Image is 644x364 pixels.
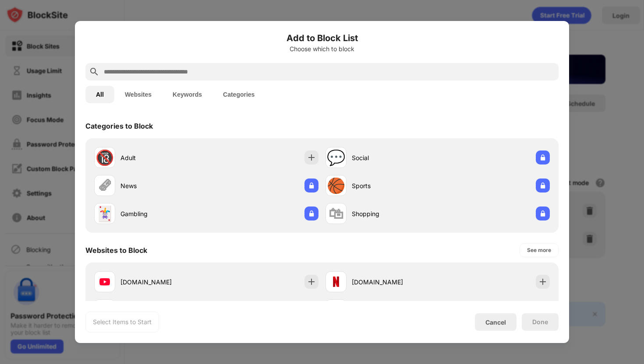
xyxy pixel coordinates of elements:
div: 💬 [327,149,345,167]
button: Keywords [162,86,212,103]
div: News [120,181,206,190]
div: See more [527,246,551,255]
div: Shopping [352,209,438,218]
div: Select Items to Start [93,318,152,326]
div: Cancel [485,318,506,326]
button: Categories [212,86,265,103]
div: [DOMAIN_NAME] [352,277,438,287]
div: Social [352,153,438,162]
div: 🃏 [96,205,114,223]
div: [DOMAIN_NAME] [120,277,206,287]
h6: Add to Block List [85,31,559,45]
div: Categories to Block [85,122,153,130]
div: Choose which to block [85,45,559,52]
div: 🔞 [96,149,114,167]
div: 🏀 [327,177,345,195]
div: Sports [352,181,438,190]
div: Gambling [120,209,206,218]
div: 🗞 [97,177,112,195]
div: Websites to Block [85,246,147,255]
button: Websites [114,86,162,103]
img: favicons [99,276,110,287]
img: favicons [331,276,341,287]
div: Adult [120,153,206,162]
div: Done [532,318,548,325]
img: search.svg [89,66,99,77]
button: All [85,86,114,103]
div: 🛍 [329,205,343,223]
